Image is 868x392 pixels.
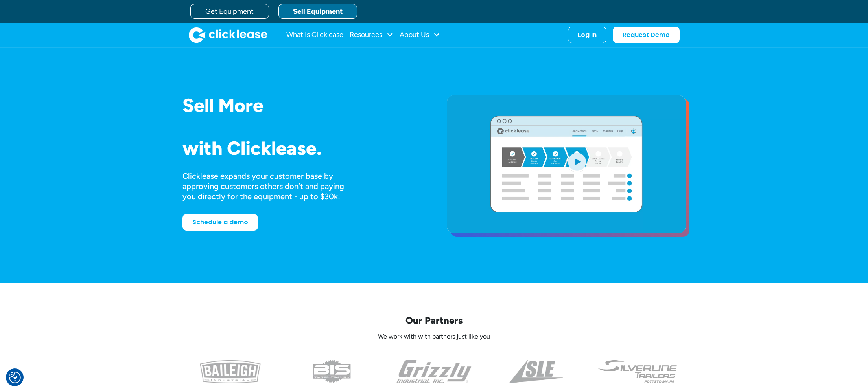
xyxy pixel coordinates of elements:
a: open lightbox [447,95,686,233]
h1: Sell More [182,95,422,116]
div: Log In [578,31,597,39]
p: We work with with partners just like you [182,333,686,341]
img: Clicklease logo [189,27,267,43]
a: home [189,27,267,43]
a: Request Demo [613,27,680,43]
img: Revisit consent button [9,372,21,383]
a: Sell Equipment [278,4,357,19]
img: Blue play button logo on a light blue circular background [566,150,588,172]
div: Resources [350,27,393,43]
div: About Us [400,27,440,43]
img: undefined [597,360,678,383]
img: a black and white photo of the side of a triangle [509,360,563,383]
h1: with Clicklease. [182,138,422,159]
img: the grizzly industrial inc logo [396,360,472,383]
img: the logo for beaver industrial supply [313,360,351,383]
button: Consent Preferences [9,372,21,383]
img: baileigh logo [200,360,261,383]
a: Get Equipment [190,4,269,19]
a: Schedule a demo [182,214,258,231]
div: Clicklease expands your customer base by approving customers others don’t and paying you directly... [182,171,359,201]
p: Our Partners [182,314,686,326]
a: What Is Clicklease [286,27,343,43]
